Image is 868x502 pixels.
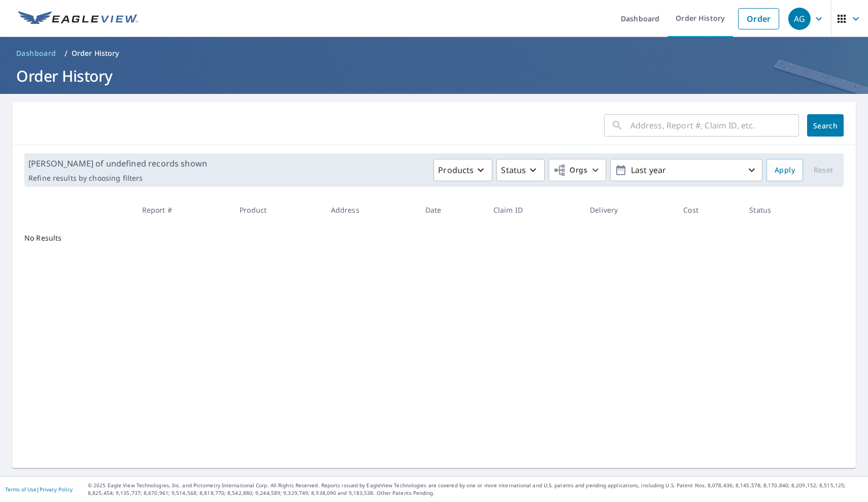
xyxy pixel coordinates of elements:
[766,159,803,181] button: Apply
[40,486,73,493] a: Privacy Policy
[5,486,73,492] p: |
[64,47,68,59] li: /
[549,159,606,181] button: Orgs
[741,195,821,225] th: Status
[501,164,526,176] p: Status
[485,195,582,225] th: Claim ID
[433,159,492,181] button: Products
[12,45,60,61] a: Dashboard
[775,164,795,177] span: Apply
[807,114,844,137] button: Search
[815,121,836,130] span: Search
[88,482,863,497] p: © 2025 Eagle View Technologies, Inc. and Pictometry International Corp. All Rights Reserved. Repo...
[438,164,474,176] p: Products
[134,195,232,225] th: Report #
[738,8,779,29] a: Order
[28,157,207,170] p: [PERSON_NAME] of undefined records shown
[18,11,138,26] img: EV Logo
[12,45,856,61] nav: breadcrumb
[16,48,56,58] span: Dashboard
[610,159,762,181] button: Last year
[72,48,119,58] p: Order History
[496,159,545,181] button: Status
[627,161,746,179] p: Last year
[675,195,741,225] th: Cost
[323,195,417,225] th: Address
[231,195,323,225] th: Product
[28,174,207,183] p: Refine results by choosing filters
[5,486,37,493] a: Terms of Use
[12,225,134,251] td: No Results
[417,195,485,225] th: Date
[553,164,587,177] span: Orgs
[788,8,811,30] div: AG
[630,111,799,140] input: Address, Report #, Claim ID, etc.
[582,195,675,225] th: Delivery
[12,65,856,86] h1: Order History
